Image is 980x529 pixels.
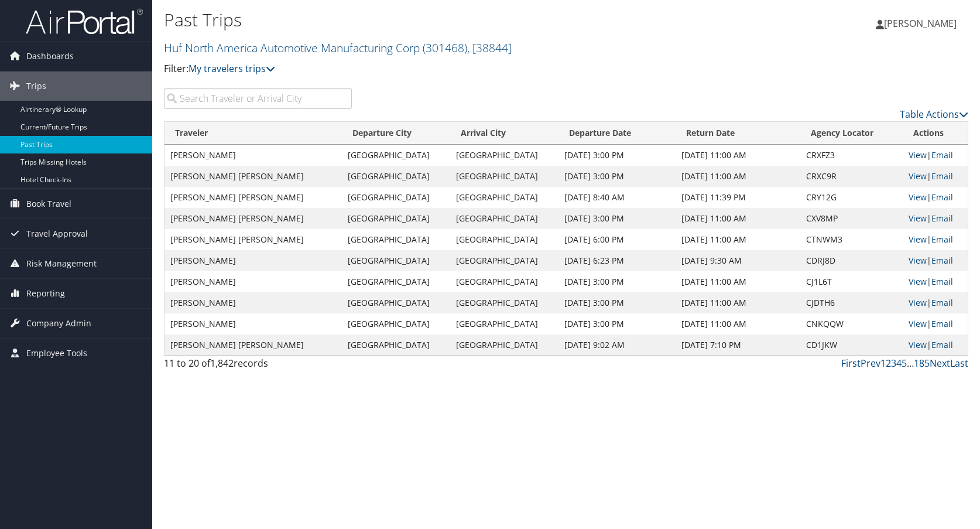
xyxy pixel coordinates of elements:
[909,276,927,287] a: View
[903,313,968,335] td: |
[450,208,558,229] td: [GEOGRAPHIC_DATA]
[558,187,676,208] td: [DATE] 8:40 AM
[800,335,903,356] td: CD1JKW
[450,313,558,335] td: [GEOGRAPHIC_DATA]
[164,62,700,77] p: Filter:
[909,170,927,182] a: View
[26,279,65,308] span: Reporting
[450,250,558,271] td: [GEOGRAPHIC_DATA]
[931,170,953,182] a: Email
[931,339,953,350] a: Email
[909,234,927,245] a: View
[165,313,342,335] td: [PERSON_NAME]
[800,122,903,145] th: Agency Locator: activate to sort column ascending
[164,88,352,109] input: Search Traveler or Arrival City
[896,357,902,370] a: 4
[903,271,968,292] td: |
[931,255,953,266] a: Email
[909,192,927,203] a: View
[909,318,927,329] a: View
[26,189,71,219] span: Book Travel
[903,335,968,356] td: |
[930,357,950,370] a: Next
[558,229,676,250] td: [DATE] 6:00 PM
[909,213,927,224] a: View
[902,357,907,370] a: 5
[800,292,903,313] td: CJDTH6
[884,17,957,30] span: [PERSON_NAME]
[907,357,914,370] span: …
[558,122,676,145] th: Departure Date: activate to sort column ascending
[800,271,903,292] td: CJ1L6T
[880,357,886,370] a: 1
[342,250,450,271] td: [GEOGRAPHIC_DATA]
[800,250,903,271] td: CDRJ8D
[558,271,676,292] td: [DATE] 3:00 PM
[164,40,512,56] a: Huf North America Automotive Manufacturing Corp
[800,229,903,250] td: CTNWM3
[26,42,74,71] span: Dashboards
[342,122,450,145] th: Departure City: activate to sort column ascending
[165,187,342,208] td: [PERSON_NAME] [PERSON_NAME]
[676,229,800,250] td: [DATE] 11:00 AM
[467,40,512,56] span: , [ 38844 ]
[558,208,676,229] td: [DATE] 3:00 PM
[210,357,234,370] span: 1,842
[800,313,903,335] td: CNKQQW
[342,166,450,187] td: [GEOGRAPHIC_DATA]
[876,6,968,41] a: [PERSON_NAME]
[26,71,46,101] span: Trips
[931,276,953,287] a: Email
[800,166,903,187] td: CRXC9R
[165,166,342,187] td: [PERSON_NAME] [PERSON_NAME]
[931,297,953,308] a: Email
[931,213,953,224] a: Email
[558,292,676,313] td: [DATE] 3:00 PM
[450,335,558,356] td: [GEOGRAPHIC_DATA]
[931,192,953,203] a: Email
[914,357,930,370] a: 185
[903,229,968,250] td: |
[342,229,450,250] td: [GEOGRAPHIC_DATA]
[676,145,800,166] td: [DATE] 11:00 AM
[26,339,87,368] span: Employee Tools
[676,250,800,271] td: [DATE] 9:30 AM
[342,313,450,335] td: [GEOGRAPHIC_DATA]
[450,187,558,208] td: [GEOGRAPHIC_DATA]
[450,122,558,145] th: Arrival City: activate to sort column ascending
[423,40,467,56] span: ( 301468 )
[342,187,450,208] td: [GEOGRAPHIC_DATA]
[165,271,342,292] td: [PERSON_NAME]
[26,249,97,278] span: Risk Management
[931,149,953,161] a: Email
[676,187,800,208] td: [DATE] 11:39 PM
[164,356,352,376] div: 11 to 20 of records
[165,208,342,229] td: [PERSON_NAME] [PERSON_NAME]
[891,357,896,370] a: 3
[886,357,891,370] a: 2
[841,357,861,370] a: First
[909,255,927,266] a: View
[900,108,968,121] a: Table Actions
[450,292,558,313] td: [GEOGRAPHIC_DATA]
[450,166,558,187] td: [GEOGRAPHIC_DATA]
[931,234,953,245] a: Email
[26,219,88,248] span: Travel Approval
[165,229,342,250] td: [PERSON_NAME] [PERSON_NAME]
[800,145,903,166] td: CRXFZ3
[909,339,927,350] a: View
[558,335,676,356] td: [DATE] 9:02 AM
[558,250,676,271] td: [DATE] 6:23 PM
[903,292,968,313] td: |
[165,145,342,166] td: [PERSON_NAME]
[676,292,800,313] td: [DATE] 11:00 AM
[558,313,676,335] td: [DATE] 3:00 PM
[909,149,927,161] a: View
[342,292,450,313] td: [GEOGRAPHIC_DATA]
[165,335,342,356] td: [PERSON_NAME] [PERSON_NAME]
[800,208,903,229] td: CXV8MP
[903,145,968,166] td: |
[450,229,558,250] td: [GEOGRAPHIC_DATA]
[558,166,676,187] td: [DATE] 3:00 PM
[450,145,558,166] td: [GEOGRAPHIC_DATA]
